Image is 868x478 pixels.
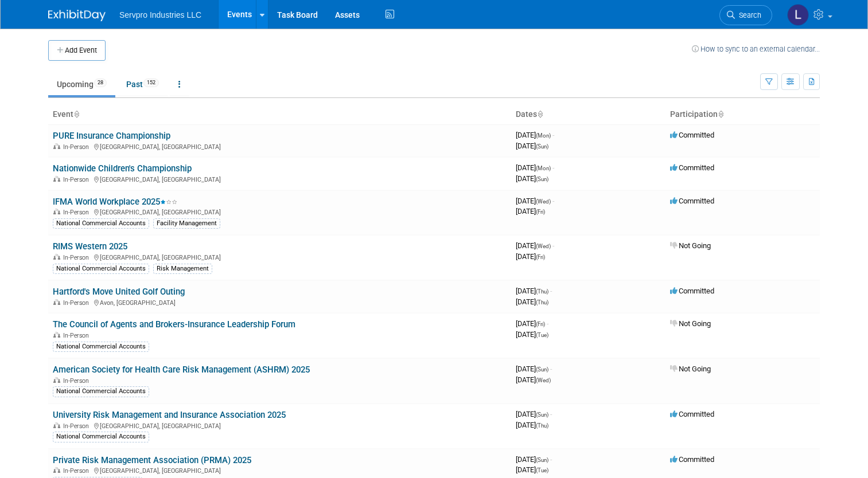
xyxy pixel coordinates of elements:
img: Lacey Reed [787,4,809,26]
img: In-Person Event [53,467,60,473]
div: Facility Management [153,218,220,229]
span: In-Person [63,209,92,216]
a: How to sync to an external calendar... [692,45,820,53]
span: (Fri) [536,254,545,260]
div: [GEOGRAPHIC_DATA], [GEOGRAPHIC_DATA] [53,207,507,216]
th: Participation [665,105,820,124]
img: In-Person Event [53,332,60,338]
span: In-Person [63,143,92,151]
span: Committed [670,197,714,205]
a: Sort by Start Date [537,109,543,119]
div: Avon, [GEOGRAPHIC_DATA] [53,297,507,307]
span: [DATE] [516,163,554,172]
div: National Commercial Accounts [53,386,149,397]
span: [DATE] [516,287,552,295]
span: [DATE] [516,410,552,418]
span: 28 [94,79,107,87]
span: (Thu) [536,288,548,295]
span: (Thu) [536,299,548,305]
span: Committed [670,455,714,464]
a: Hartford's Move United Golf Outing [53,287,185,297]
span: - [550,410,552,418]
span: Not Going [670,241,711,250]
span: (Fri) [536,321,545,327]
th: Dates [511,105,665,124]
div: Risk Management [153,264,212,274]
a: American Society for Health Care Risk Management (ASHRM) 2025 [53,365,310,375]
span: - [547,319,548,328]
span: [DATE] [516,465,548,474]
span: - [552,197,554,205]
span: - [550,287,552,295]
span: [DATE] [516,330,548,339]
span: In-Person [63,176,92,183]
span: (Sun) [536,176,548,182]
span: (Tue) [536,467,548,473]
span: [DATE] [516,421,548,429]
span: Committed [670,287,714,295]
span: (Fri) [536,209,545,215]
a: Sort by Event Name [73,109,79,119]
span: In-Person [63,254,92,261]
span: [DATE] [516,174,548,183]
img: In-Person Event [53,209,60,214]
span: In-Person [63,377,92,385]
span: Not Going [670,319,711,328]
img: In-Person Event [53,422,60,428]
span: [DATE] [516,319,548,328]
span: Not Going [670,365,711,373]
span: Committed [670,410,714,418]
span: In-Person [63,299,92,307]
span: (Sun) [536,412,548,418]
a: Search [719,5,772,25]
a: Past152 [118,73,168,95]
span: (Sun) [536,457,548,463]
div: [GEOGRAPHIC_DATA], [GEOGRAPHIC_DATA] [53,142,507,151]
span: In-Person [63,332,92,339]
span: (Wed) [536,377,551,383]
span: In-Person [63,467,92,475]
div: National Commercial Accounts [53,218,149,229]
img: In-Person Event [53,143,60,149]
span: - [552,131,554,139]
a: RIMS Western 2025 [53,241,127,252]
a: PURE Insurance Championship [53,131,170,141]
div: [GEOGRAPHIC_DATA], [GEOGRAPHIC_DATA] [53,421,507,430]
img: In-Person Event [53,254,60,260]
a: The Council of Agents and Brokers-Insurance Leadership Forum [53,319,295,330]
div: National Commercial Accounts [53,264,149,274]
div: National Commercial Accounts [53,342,149,352]
img: In-Person Event [53,299,60,305]
span: (Sun) [536,366,548,373]
img: In-Person Event [53,176,60,182]
span: [DATE] [516,207,545,216]
a: Sort by Participation Type [718,109,723,119]
div: National Commercial Accounts [53,432,149,442]
span: [DATE] [516,131,554,139]
img: ExhibitDay [48,10,106,21]
a: University Risk Management and Insurance Association 2025 [53,410,286,420]
span: (Mon) [536,132,551,139]
div: [GEOGRAPHIC_DATA], [GEOGRAPHIC_DATA] [53,465,507,475]
a: IFMA World Workplace 2025 [53,197,177,207]
button: Add Event [48,40,106,61]
span: [DATE] [516,375,551,384]
span: Committed [670,131,714,139]
span: [DATE] [516,197,554,205]
span: Committed [670,163,714,172]
div: [GEOGRAPHIC_DATA], [GEOGRAPHIC_DATA] [53,252,507,261]
a: Nationwide Children's Championship [53,163,192,174]
span: (Wed) [536,198,551,205]
span: [DATE] [516,297,548,306]
span: [DATE] [516,252,545,261]
span: (Thu) [536,422,548,429]
span: [DATE] [516,455,552,464]
a: Upcoming28 [48,73,115,95]
th: Event [48,105,511,124]
span: Search [735,11,761,19]
span: [DATE] [516,241,554,250]
span: 152 [143,79,159,87]
a: Private Risk Management Association (PRMA) 2025 [53,455,251,465]
span: (Mon) [536,165,551,171]
span: - [550,365,552,373]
